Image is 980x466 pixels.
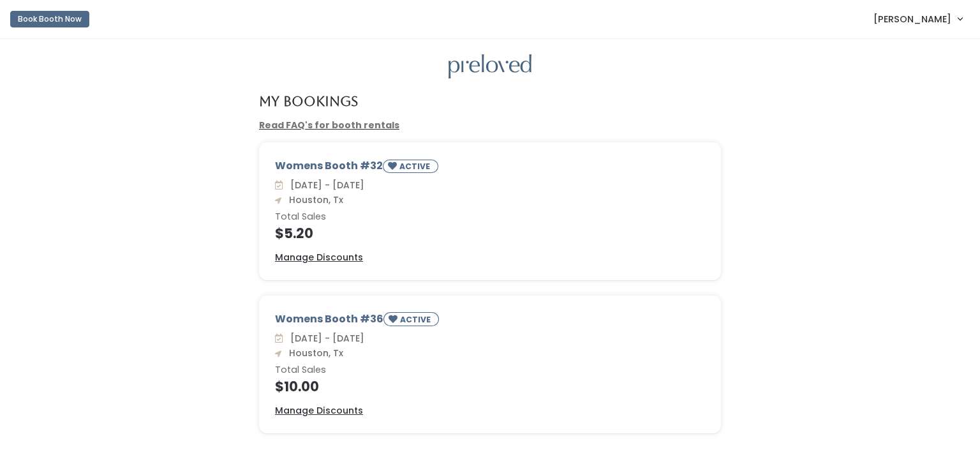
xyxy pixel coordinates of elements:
[275,404,363,417] a: Manage Discounts
[259,94,358,109] h4: My Bookings
[275,212,705,222] h6: Total Sales
[10,11,89,27] button: Book Booth Now
[275,404,363,417] u: Manage Discounts
[275,312,705,331] div: Womens Booth #36
[275,251,363,264] a: Manage Discounts
[275,226,705,241] h4: $5.20
[259,119,399,132] a: Read FAQ's for booth rentals
[275,365,705,375] h6: Total Sales
[284,193,343,206] span: Houston, Tx
[285,332,364,345] span: [DATE] - [DATE]
[275,379,705,394] h4: $10.00
[873,12,951,26] span: [PERSON_NAME]
[275,158,705,178] div: Womens Booth #32
[400,314,433,325] small: ACTIVE
[449,54,531,79] img: preloved logo
[399,161,433,172] small: ACTIVE
[861,5,975,33] a: [PERSON_NAME]
[284,347,343,359] span: Houston, Tx
[285,179,364,192] span: [DATE] - [DATE]
[10,5,89,33] a: Book Booth Now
